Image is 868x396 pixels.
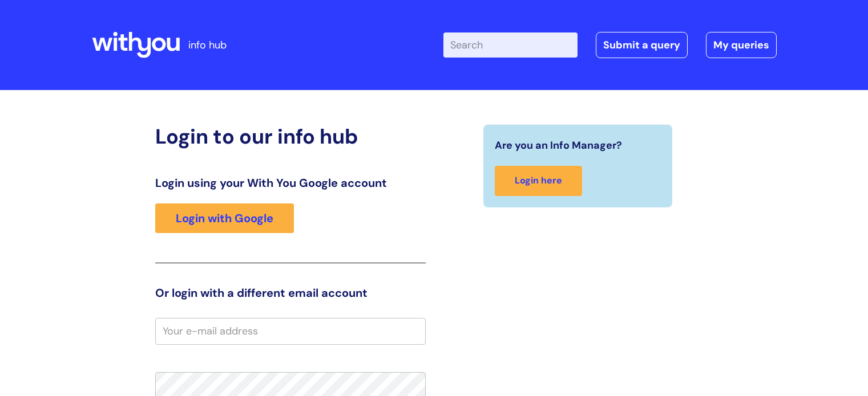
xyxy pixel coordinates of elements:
[596,32,688,58] a: Submit a query
[155,176,426,190] h3: Login using your With You Google account
[706,32,777,58] a: My queries
[495,136,622,154] span: Are you an Info Manager?
[188,36,227,54] p: info hub
[155,203,294,233] a: Login with Google
[155,318,426,344] input: Your e-mail address
[155,286,426,300] h3: Or login with a different email account
[495,166,582,196] a: Login here
[443,32,578,58] input: Search
[155,124,426,149] h2: Login to our info hub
